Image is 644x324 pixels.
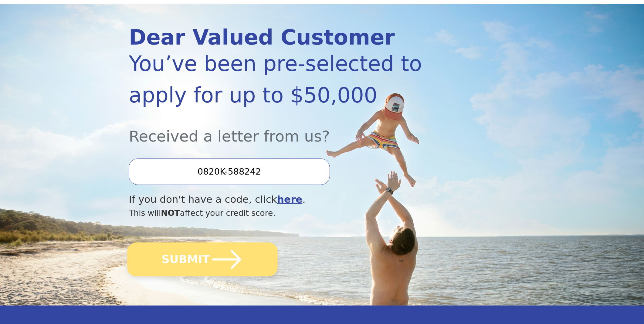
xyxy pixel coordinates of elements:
[129,27,457,48] div: Dear Valued Customer
[129,48,457,111] div: You’ve been pre-selected to apply for up to $50,000
[129,207,457,219] div: This will affect your credit score.
[161,208,180,218] span: NOT
[129,192,457,207] div: If you don't have a code, click .
[277,194,303,205] a: here
[129,111,457,148] div: Received a letter from us?
[127,242,278,276] button: SUBMIT
[129,159,330,185] input: Enter your Offer Code:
